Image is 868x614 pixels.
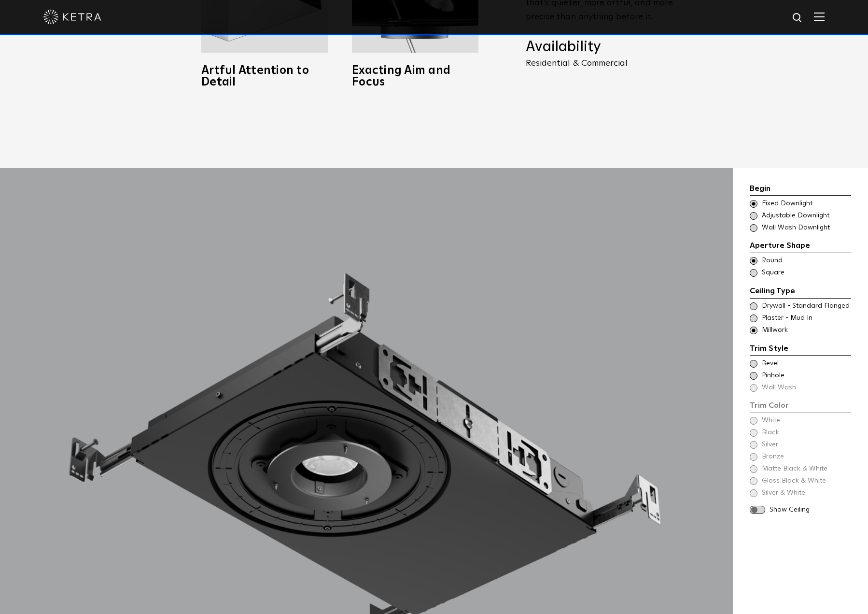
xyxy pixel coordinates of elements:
img: Hamburger%20Nav.svg [814,12,825,21]
span: Bevel [762,359,850,369]
div: Begin [750,183,851,196]
span: Millwork [762,326,850,335]
span: Drywall - Standard Flanged [762,301,850,311]
span: Pinhole [762,371,850,381]
img: search icon [792,12,804,24]
span: Wall Wash Downlight [762,223,850,233]
span: Plaster - Mud In [762,314,850,323]
span: Fixed Downlight [762,199,850,209]
span: Square [762,268,850,278]
h3: Exacting Aim and Focus [352,65,478,88]
img: ketra-logo-2019-white [43,10,101,24]
div: Aperture Shape [750,240,851,253]
div: Trim Style [750,343,851,356]
h4: Availability [526,38,675,57]
p: Residential & Commercial [526,59,675,68]
span: Round [762,256,850,266]
h3: Artful Attention to Detail [201,65,328,88]
span: Adjustable Downlight [762,211,850,221]
span: Show Ceiling [770,505,851,515]
div: Ceiling Type [750,285,851,299]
